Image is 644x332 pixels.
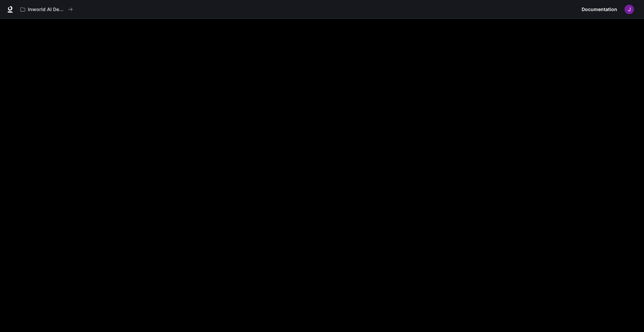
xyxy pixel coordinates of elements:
[625,5,634,14] img: User avatar
[579,3,620,16] a: Documentation
[17,3,76,16] button: All workspaces
[582,5,617,14] span: Documentation
[623,3,636,16] button: User avatar
[28,7,65,12] p: Inworld AI Demos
